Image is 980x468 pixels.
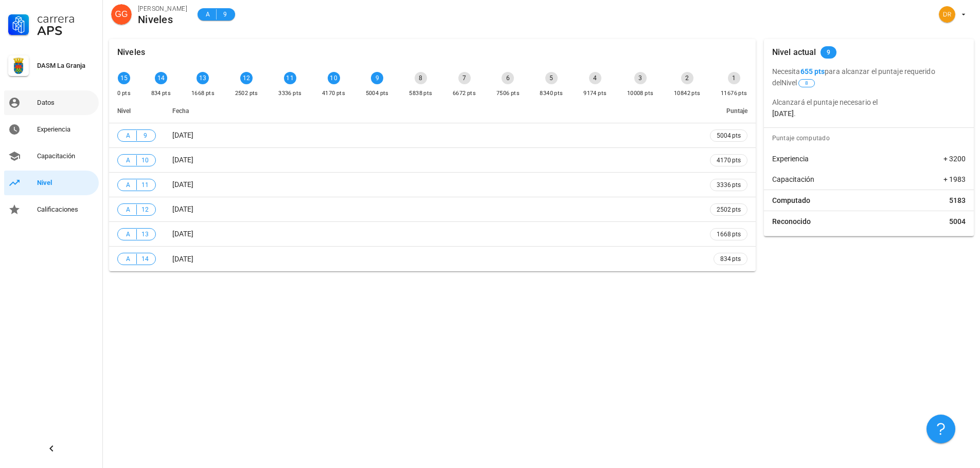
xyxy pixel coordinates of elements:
[943,174,966,184] span: + 1983
[4,197,99,222] a: Calificaciones
[164,99,702,123] th: Fecha
[800,67,825,76] b: 655 pts
[717,180,741,190] span: 3336 pts
[949,195,966,205] span: 5183
[453,88,476,99] div: 6672 pts
[768,128,974,148] div: Puntaje computado
[172,230,193,238] span: [DATE]
[117,39,145,66] div: Niveles
[805,80,808,87] span: 8
[37,25,95,37] div: APS
[141,204,149,215] span: 12
[37,152,95,160] div: Capacitación
[728,72,740,84] div: 1
[827,46,830,59] span: 9
[717,204,741,215] span: 2502 pts
[949,216,966,227] span: 5004
[172,131,193,139] span: [DATE]
[409,88,432,99] div: 5838 pts
[4,144,99,169] a: Capacitación
[138,4,187,14] div: [PERSON_NAME]
[37,205,95,214] div: Calificaciones
[124,254,132,264] span: A
[124,229,132,239] span: A
[37,62,95,70] div: DASM La Granja
[781,79,816,87] span: Nivel
[4,90,99,115] a: Datos
[37,125,95,134] div: Experiencia
[496,88,520,99] div: 7506 pts
[124,155,132,165] span: A
[4,171,99,195] a: Nivel
[124,204,132,215] span: A
[204,9,212,20] span: A
[118,72,130,84] div: 15
[772,195,810,205] span: Computado
[172,180,193,189] span: [DATE]
[772,216,811,227] span: Reconocido
[141,254,149,264] span: 14
[284,72,296,84] div: 11
[627,88,654,99] div: 10008 pts
[172,255,193,263] span: [DATE]
[37,12,95,25] div: Carrera
[172,156,193,164] span: [DATE]
[235,88,258,99] div: 2502 pts
[772,174,814,184] span: Capacitación
[371,72,383,84] div: 9
[151,88,171,99] div: 834 pts
[720,254,741,264] span: 834 pts
[674,88,701,99] div: 10842 pts
[141,229,149,239] span: 13
[772,97,966,119] p: Alcanzará el puntaje necesario el .
[583,88,607,99] div: 9174 pts
[415,72,427,84] div: 8
[117,107,131,115] span: Nivel
[943,154,966,164] span: + 3200
[155,72,167,84] div: 14
[278,88,301,99] div: 3336 pts
[124,130,132,141] span: A
[141,180,149,190] span: 11
[939,6,955,23] div: avatar
[172,107,189,115] span: Fecha
[726,107,747,115] span: Puntaje
[540,88,563,99] div: 8340 pts
[115,4,128,25] span: GG
[322,88,345,99] div: 4170 pts
[366,88,389,99] div: 5004 pts
[717,229,741,239] span: 1668 pts
[197,72,209,84] div: 13
[172,205,193,213] span: [DATE]
[328,72,340,84] div: 10
[702,99,756,123] th: Puntaje
[109,99,164,123] th: Nivel
[772,154,809,164] span: Experiencia
[721,88,747,99] div: 11676 pts
[141,130,149,141] span: 9
[772,66,966,88] p: Necesita para alcanzar el puntaje requerido del
[4,117,99,142] a: Experiencia
[37,99,95,107] div: Datos
[545,72,558,84] div: 5
[240,72,253,84] div: 12
[124,180,132,190] span: A
[717,155,741,165] span: 4170 pts
[772,39,816,66] div: Nivel actual
[772,109,794,118] b: [DATE]
[141,155,149,165] span: 10
[502,72,514,84] div: 6
[458,72,471,84] div: 7
[634,72,647,84] div: 3
[117,88,131,99] div: 0 pts
[37,179,95,187] div: Nivel
[191,88,215,99] div: 1668 pts
[681,72,693,84] div: 2
[717,130,741,141] span: 5004 pts
[221,9,229,20] span: 9
[589,72,601,84] div: 4
[138,14,187,25] div: Niveles
[111,4,132,25] div: avatar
